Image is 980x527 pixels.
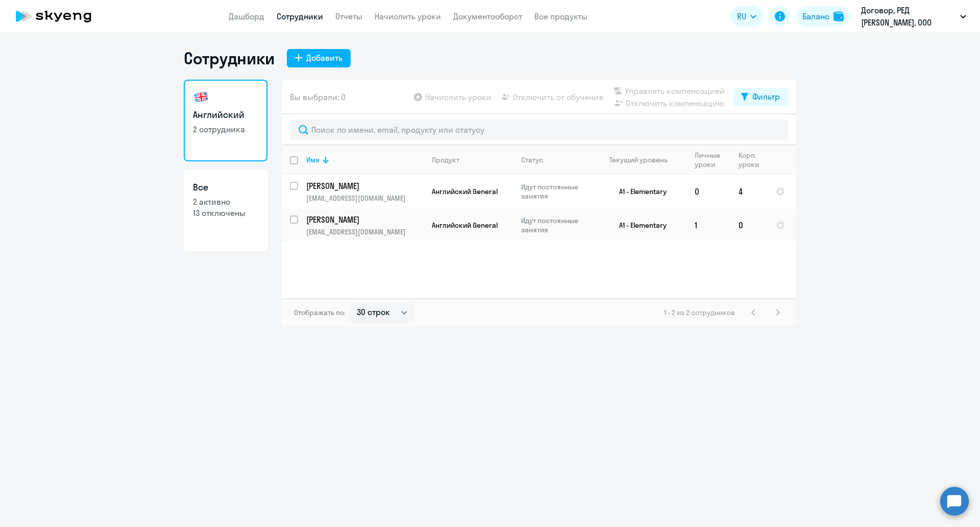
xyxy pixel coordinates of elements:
p: 2 активно [193,196,258,207]
button: Добавить [287,49,351,67]
div: Продукт [432,155,512,164]
div: Корп. уроки [739,151,767,169]
td: 4 [730,175,768,208]
div: Статус [521,155,543,164]
td: 0 [687,175,730,208]
span: 1 - 2 из 2 сотрудников [664,308,735,317]
a: Начислить уроки [375,11,441,21]
div: Фильтр [752,90,780,103]
div: Личные уроки [695,151,723,169]
span: Английский General [432,221,498,230]
div: Имя [306,155,320,164]
button: Фильтр [733,88,788,106]
button: RU [730,6,764,27]
p: [PERSON_NAME] [306,180,422,191]
div: Личные уроки [695,151,730,169]
a: Дашборд [229,11,264,21]
p: [EMAIL_ADDRESS][DOMAIN_NAME] [306,227,423,236]
a: Все2 активно13 отключены [184,170,267,251]
button: Балансbalance [796,6,850,27]
p: [PERSON_NAME] [306,214,422,225]
button: Договор, РЕД [PERSON_NAME], ООО [856,4,971,29]
p: [EMAIL_ADDRESS][DOMAIN_NAME] [306,194,423,203]
div: Добавить [306,52,342,64]
a: Все продукты [534,11,587,21]
p: Идут постоянные занятия [521,182,591,201]
td: 0 [730,208,768,242]
a: Сотрудники [277,11,323,21]
p: Договор, РЕД [PERSON_NAME], ООО [861,4,956,29]
div: Баланс [802,10,829,22]
a: [PERSON_NAME] [306,180,423,191]
h3: Все [193,181,258,194]
span: Вы выбрали: 0 [290,91,346,103]
a: [PERSON_NAME] [306,214,423,225]
span: RU [737,10,746,22]
p: 13 отключены [193,207,258,219]
img: balance [834,11,844,21]
input: Поиск по имени, email, продукту или статусу [290,119,788,140]
p: 2 сотрудника [193,124,258,135]
a: Документооборот [453,11,522,21]
div: Текущий уровень [609,155,668,164]
p: Идут постоянные занятия [521,216,591,234]
div: Текущий уровень [600,155,686,164]
h3: Английский [193,108,258,122]
a: Отчеты [335,11,362,21]
h1: Сотрудники [184,48,275,68]
span: Отображать по: [294,308,346,317]
td: A1 - Elementary [592,208,687,242]
div: Продукт [432,155,459,164]
td: 1 [687,208,730,242]
span: Английский General [432,187,498,196]
div: Имя [306,155,423,164]
div: Корп. уроки [739,151,761,169]
a: Английский2 сотрудника [184,80,267,161]
td: A1 - Elementary [592,175,687,208]
img: english [193,89,209,105]
div: Статус [521,155,591,164]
